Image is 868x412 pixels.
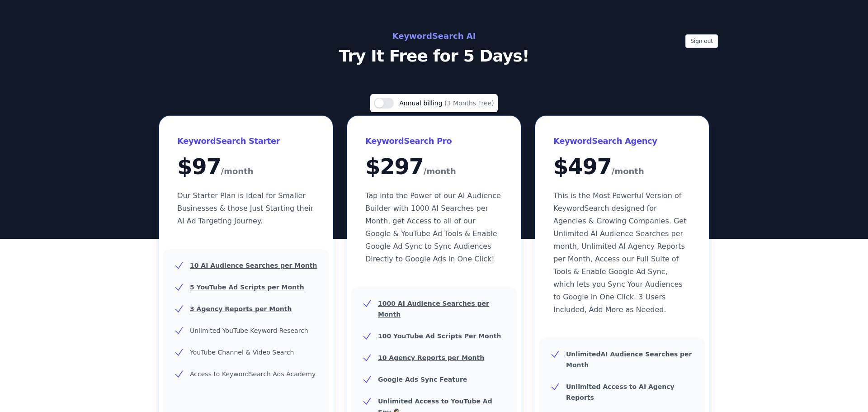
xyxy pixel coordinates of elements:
p: Try It Free for 5 Days! [231,47,637,65]
u: Unlimited [566,350,601,358]
u: 5 YouTube Ad Scripts per Month [190,284,304,291]
span: /month [424,164,456,179]
b: Unlimited Access to AI Agency Reports [566,383,675,401]
h3: KeywordSearch Pro [365,134,503,148]
span: (3 Months Free) [444,99,494,107]
u: 3 Agency Reports per Month [190,305,292,313]
h3: KeywordSearch Starter [177,134,315,148]
span: YouTube Channel & Video Search [190,349,294,356]
span: Annual billing [399,99,444,107]
u: 100 YouTube Ad Scripts Per Month [378,332,501,340]
span: Access to KeywordSearch Ads Academy [190,370,316,378]
u: 10 Agency Reports per Month [378,354,484,361]
button: Sign out [685,34,718,48]
span: /month [221,164,254,179]
h2: KeywordSearch AI [231,29,637,43]
b: Google Ads Sync Feature [378,376,467,383]
span: Tap into the Power of our AI Audience Builder with 1000 AI Searches per Month, get Access to all ... [365,191,501,263]
u: 10 AI Audience Searches per Month [190,262,317,269]
div: $ 97 [177,156,315,179]
span: This is the Most Powerful Version of KeywordSearch designed for Agencies & Growing Companies. Get... [553,191,686,314]
h3: KeywordSearch Agency [553,134,691,148]
div: $ 297 [365,156,503,179]
b: AI Audience Searches per Month [566,350,692,369]
u: 1000 AI Audience Searches per Month [378,300,489,318]
div: $ 497 [553,156,691,179]
span: Unlimited YouTube Keyword Research [190,327,308,334]
span: Our Starter Plan is Ideal for Smaller Businesses & those Just Starting their AI Ad Targeting Jour... [177,191,314,225]
span: /month [612,164,644,179]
